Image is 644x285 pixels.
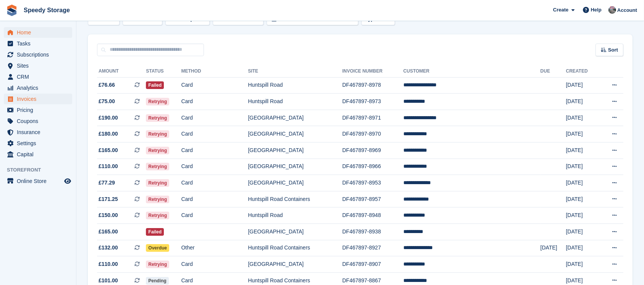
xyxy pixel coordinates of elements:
span: Retrying [146,212,169,219]
a: menu [4,149,72,160]
td: [DATE] [566,77,599,94]
td: Card [181,110,248,126]
th: Created [566,65,599,78]
span: Retrying [146,196,169,203]
a: menu [4,71,72,82]
td: DF467897-8978 [342,77,403,94]
span: Retrying [146,114,169,122]
span: Help [591,6,602,14]
td: DF467897-8971 [342,110,403,126]
span: Insurance [17,127,63,138]
td: [DATE] [566,110,599,126]
span: Pricing [17,105,63,115]
a: Speedy Storage [21,4,73,16]
span: Analytics [17,83,63,93]
span: £190.00 [99,114,118,122]
td: Other [181,240,248,256]
span: Retrying [146,98,169,105]
td: DF467897-8957 [342,191,403,207]
a: menu [4,38,72,49]
td: [DATE] [566,191,599,207]
span: CRM [17,71,63,82]
a: menu [4,116,72,126]
td: Card [181,191,248,207]
span: Tasks [17,38,63,49]
a: Preview store [63,177,72,186]
span: £110.00 [99,260,118,268]
td: Card [181,126,248,142]
span: Online Store [17,176,63,186]
td: Card [181,159,248,175]
span: Settings [17,138,63,149]
span: £75.00 [99,97,115,105]
a: menu [4,138,72,149]
th: Due [540,65,566,78]
td: DF467897-8973 [342,94,403,110]
td: Card [181,94,248,110]
td: [GEOGRAPHIC_DATA] [248,224,342,240]
span: Coupons [17,116,63,126]
td: [GEOGRAPHIC_DATA] [248,142,342,159]
a: menu [4,83,72,93]
td: Huntspill Road Containers [248,191,342,207]
td: [DATE] [566,94,599,110]
span: Retrying [146,130,169,138]
span: Account [617,6,637,14]
td: [DATE] [566,126,599,142]
td: [DATE] [566,142,599,159]
span: £132.00 [99,244,118,252]
span: Retrying [146,261,169,268]
td: Card [181,175,248,191]
span: Storefront [7,166,76,174]
td: [GEOGRAPHIC_DATA] [248,256,342,273]
td: Huntspill Road [248,207,342,224]
td: DF467897-8907 [342,256,403,273]
a: menu [4,127,72,138]
th: Method [181,65,248,78]
td: [DATE] [566,240,599,256]
span: £110.00 [99,162,118,170]
td: DF467897-8938 [342,224,403,240]
td: DF467897-8969 [342,142,403,159]
td: Huntspill Road [248,77,342,94]
img: Dan Jackson [608,6,616,14]
th: Status [146,65,181,78]
td: DF467897-8927 [342,240,403,256]
td: [GEOGRAPHIC_DATA] [248,110,342,126]
span: £165.00 [99,228,118,236]
span: Overdue [146,244,169,252]
a: menu [4,176,72,186]
span: Failed [146,81,164,89]
td: Card [181,77,248,94]
td: [DATE] [540,240,566,256]
span: Create [553,6,568,14]
td: Card [181,207,248,224]
span: Capital [17,149,63,160]
th: Invoice Number [342,65,403,78]
span: Retrying [146,179,169,187]
td: [DATE] [566,175,599,191]
span: £150.00 [99,211,118,219]
td: [DATE] [566,256,599,273]
a: menu [4,105,72,115]
span: £77.29 [99,179,115,187]
span: Pending [146,277,168,285]
td: Huntspill Road [248,94,342,110]
span: Invoices [17,94,63,104]
td: [GEOGRAPHIC_DATA] [248,175,342,191]
td: DF467897-8970 [342,126,403,142]
span: £101.00 [99,277,118,285]
span: Sort [608,46,618,54]
td: [DATE] [566,207,599,224]
span: Home [17,27,63,38]
span: £76.66 [99,81,115,89]
td: [GEOGRAPHIC_DATA] [248,159,342,175]
td: DF467897-8948 [342,207,403,224]
td: DF467897-8953 [342,175,403,191]
span: £165.00 [99,146,118,154]
span: Sites [17,60,63,71]
span: Failed [146,228,164,236]
th: Site [248,65,342,78]
td: DF467897-8966 [342,159,403,175]
td: Card [181,142,248,159]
